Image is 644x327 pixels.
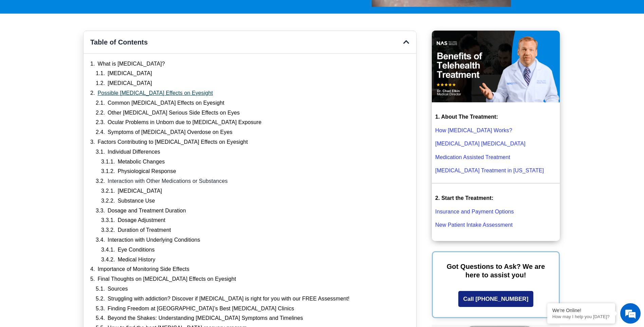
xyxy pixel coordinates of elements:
a: Call [PHONE_NUMBER] [458,291,534,307]
a: Sources [108,286,128,293]
a: Finding Freedom at [GEOGRAPHIC_DATA]’s Best [MEDICAL_DATA] Clinics [108,305,294,312]
a: [MEDICAL_DATA] [108,70,152,77]
a: New Patient Intake Assessment [435,222,513,228]
a: Beyond the Shakes: Understanding [MEDICAL_DATA] Symptoms and Timelines [108,315,303,322]
a: Interaction with Other Medications or Substances [108,178,227,185]
span: Call [PHONE_NUMBER] [463,296,529,302]
a: What is [MEDICAL_DATA]? [98,61,165,68]
a: Eye Conditions [118,246,155,254]
strong: 1. About The Treatment: [435,114,498,120]
a: Dosage Adjustment [118,217,165,224]
a: Common [MEDICAL_DATA] Effects on Eyesight [108,100,224,107]
p: Got Questions to Ask? We are here to assist you! [443,262,549,279]
a: [MEDICAL_DATA] Treatment in [US_STATE] [435,168,544,173]
a: How [MEDICAL_DATA] Works? [435,127,512,133]
div: Close table of contents [403,39,409,46]
a: Ocular Problems in Unborn due to [MEDICAL_DATA] Exposure [108,119,261,126]
a: [MEDICAL_DATA] [118,188,162,195]
a: Final Thoughts on [MEDICAL_DATA] Effects on Eyesight [98,276,236,283]
a: Interaction with Underlying Conditions [108,237,200,244]
a: Symptoms of [MEDICAL_DATA] Overdose on Eyes [108,129,232,136]
a: Individual Differences [108,149,160,156]
a: Physiological Response [118,168,176,175]
a: Medication Assisted Treatment [435,154,510,160]
div: We're Online! [552,308,610,313]
a: Factors Contributing to [MEDICAL_DATA] Effects on Eyesight [98,139,248,146]
a: [MEDICAL_DATA] [MEDICAL_DATA] [435,141,526,147]
h4: Table of Contents [90,38,403,47]
a: Metabolic Changes [118,158,165,166]
a: Struggling with addiction? Discover if [MEDICAL_DATA] is right for you with our FREE Assessment! [108,295,349,303]
a: [MEDICAL_DATA] [108,80,152,87]
a: Substance Use [118,197,155,205]
a: Other [MEDICAL_DATA] Serious Side Effects on Eyes [108,109,240,117]
a: Insurance and Payment Options [435,209,514,214]
p: How may I help you today? [552,314,610,319]
strong: 2. Start the Treatment: [435,195,493,201]
a: Duration of Treatment [118,227,171,234]
a: Importance of Monitoring Side Effects [98,266,189,273]
a: Medical History [118,256,155,263]
a: Dosage and Treatment Duration [108,207,186,214]
a: Possible [MEDICAL_DATA] Effects on Eyesight [98,90,213,97]
img: Benefits of Telehealth Suboxone Treatment that you should know [432,31,560,103]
